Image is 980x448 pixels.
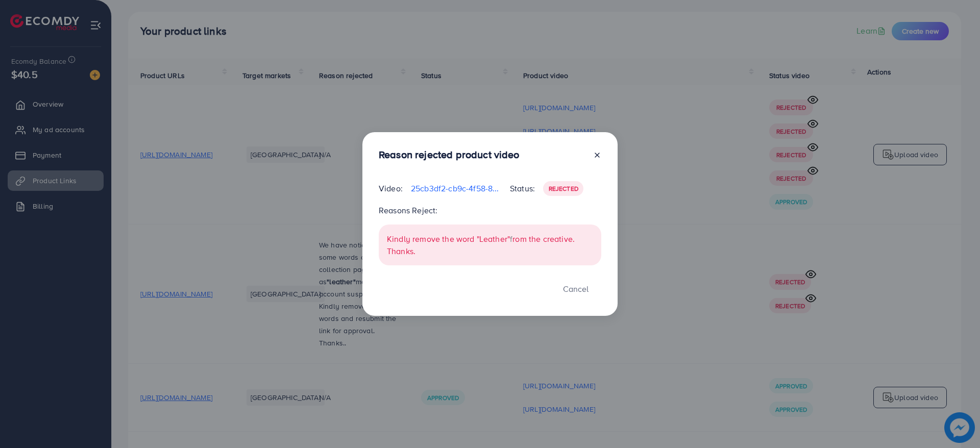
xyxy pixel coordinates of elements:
[387,233,593,245] p: Kindly remove the word "Leather" rom the creative.
[550,278,601,300] button: Cancel
[549,184,578,193] span: Rejected
[379,204,601,216] p: Reasons Reject:
[510,182,535,194] p: Status:
[510,233,512,244] span: f
[379,182,403,194] p: Video:
[387,245,593,257] p: Thanks.
[379,148,520,161] h3: Reason rejected product video
[411,182,502,194] p: 25cb3df2-cb9c-4f58-8df6-51cf9dc48ec4-1739530321371.mp4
